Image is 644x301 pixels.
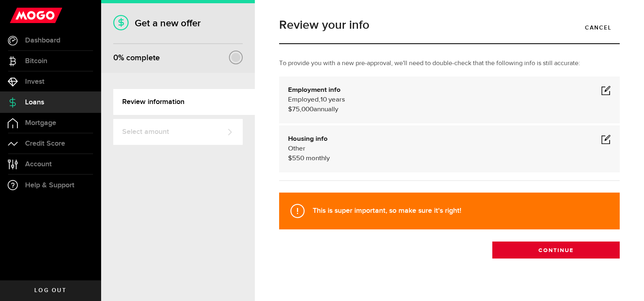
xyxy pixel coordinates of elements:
[25,140,65,147] span: Credit Score
[25,182,74,189] span: Help & Support
[113,17,243,29] h1: Get a new offer
[288,145,305,152] span: Other
[25,161,52,168] span: Account
[25,99,44,106] span: Loans
[113,119,243,145] a: Select amount
[320,96,345,103] span: 10 years
[25,37,60,44] span: Dashboard
[288,155,292,162] span: $
[319,96,320,103] span: ,
[25,57,47,65] span: Bitcoin
[577,19,620,36] a: Cancel
[25,78,44,85] span: Invest
[288,106,314,113] span: $75,000
[25,119,56,127] span: Mortgage
[113,53,118,63] span: 0
[492,242,620,259] button: Continue
[288,87,341,93] b: Employment info
[113,89,255,115] a: Review information
[34,288,66,293] span: Log out
[279,59,620,68] p: To provide you with a new pre-approval, we'll need to double-check that the following info is sti...
[314,106,338,113] span: annually
[113,51,160,65] div: % complete
[6,3,31,28] button: Open LiveChat chat widget
[279,19,620,31] h1: Review your info
[306,155,330,162] span: monthly
[288,96,319,103] span: Employed
[288,136,328,142] b: Housing info
[313,206,461,215] strong: This is super important, so make sure it's right!
[292,155,304,162] span: 550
